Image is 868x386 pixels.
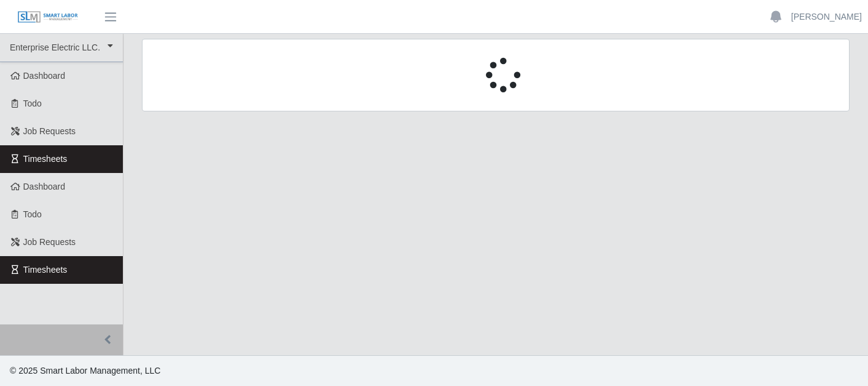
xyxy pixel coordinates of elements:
span: Dashboard [23,182,66,191]
span: Todo [23,209,42,219]
span: Job Requests [23,126,76,136]
a: [PERSON_NAME] [791,10,862,23]
span: Timesheets [23,154,68,164]
span: Dashboard [23,71,66,81]
span: Timesheets [23,265,68,275]
img: SLM Logo [17,10,79,24]
span: © 2025 Smart Labor Management, LLC [10,366,160,376]
span: Job Requests [23,237,76,247]
span: Todo [23,99,42,108]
